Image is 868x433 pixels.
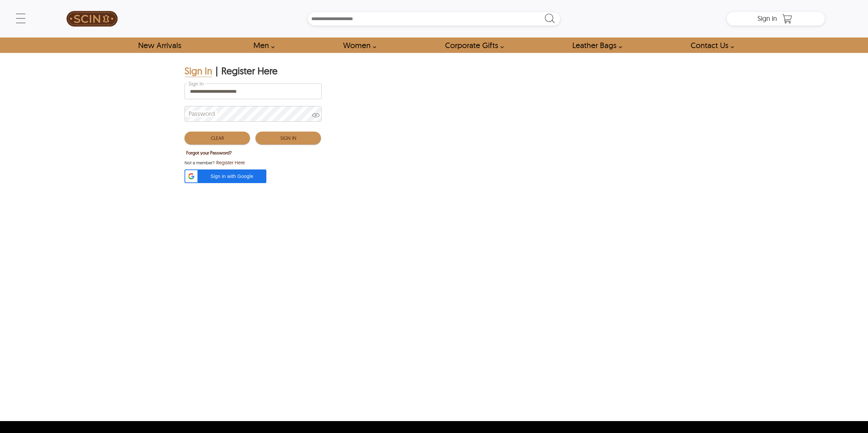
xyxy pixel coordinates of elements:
[216,65,218,77] div: |
[246,38,278,53] a: shop men's leather jackets
[185,159,215,166] span: Not a member?
[185,148,233,157] button: Forgot your Password?
[185,65,212,77] div: Sign In
[780,14,794,24] a: Shopping Cart
[270,169,352,183] iframe: fb:login_button Facebook Social Plugin
[185,132,250,145] button: Clear
[335,38,380,53] a: Shop Women Leather Jackets
[255,132,321,145] button: Sign In
[757,16,777,22] a: Sign in
[216,159,245,166] span: Register Here
[130,38,189,53] a: Shop New Arrivals
[202,173,262,180] span: Sign in with Google
[683,38,738,53] a: contact-us
[67,3,118,34] img: SCIN
[221,65,278,77] div: Register Here
[185,169,266,183] div: Sign in with Google
[43,3,141,34] a: SCIN
[564,38,626,53] a: Shop Leather Bags
[437,38,507,53] a: Shop Leather Corporate Gifts
[757,14,777,23] span: Sign in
